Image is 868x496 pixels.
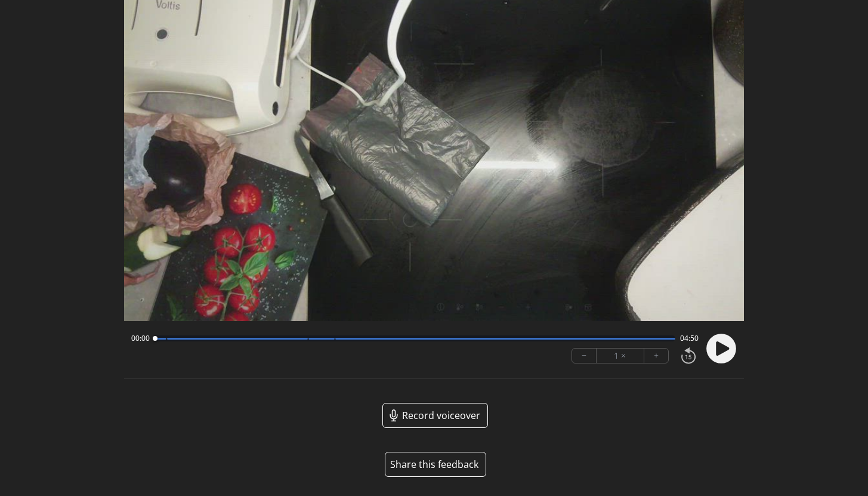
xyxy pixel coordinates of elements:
button: Share this feedback [385,452,486,477]
span: 00:00 [131,334,150,343]
a: Record voiceover [382,403,488,428]
button: + [644,349,668,363]
span: 04:50 [680,334,699,343]
button: − [572,349,597,363]
div: 1 × [597,349,644,363]
span: Record voiceover [402,408,480,423]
